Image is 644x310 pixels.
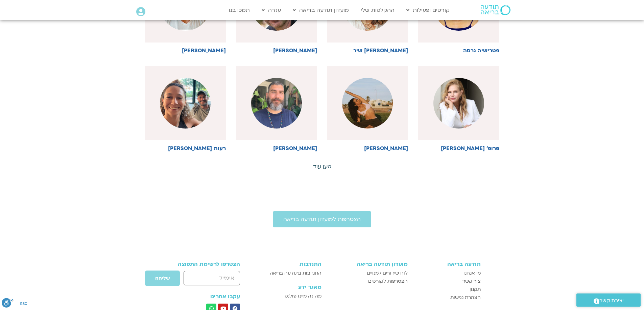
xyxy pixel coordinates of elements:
span: מי אנחנו [463,269,481,277]
a: ההקלטות שלי [357,4,398,17]
form: טופס חדש [164,270,240,290]
a: תקנון [414,285,481,293]
a: התנדבות בתודעה בריאה [259,269,321,277]
h3: מועדון תודעה בריאה [328,261,408,267]
span: צור קשר [462,277,481,285]
span: הצטרפות למועדון תודעה בריאה [283,216,361,222]
span: שליחה [155,276,170,281]
a: צור קשר [414,277,481,285]
a: [PERSON_NAME] [327,66,408,151]
h6: [PERSON_NAME] [145,48,226,54]
a: טען עוד [313,163,331,170]
a: קורסים ופעילות [403,4,453,17]
span: התנדבות בתודעה בריאה [270,269,321,277]
img: תודעה בריאה [481,5,510,15]
h3: הצטרפו לרשימת התפוצה [164,261,240,267]
a: מה זה מיינדפולנס [259,292,321,300]
h6: [PERSON_NAME] [236,145,317,151]
a: לוח שידורים למנויים [328,269,408,277]
span: תקנון [470,285,481,293]
a: מועדון תודעה בריאה [289,4,352,17]
a: הצהרת נגישות [414,293,481,302]
button: שליחה [145,270,180,286]
h3: תודעה בריאה [414,261,481,267]
span: מה זה מיינדפולנס [285,292,321,300]
h6: פרופ' [PERSON_NAME] [418,145,499,151]
a: תמכו בנו [225,4,253,17]
h3: מאגר ידע [259,284,321,290]
a: [PERSON_NAME] [236,66,317,151]
img: %D7%A8%D7%A2%D7%95%D7%AA-%D7%95%D7%90%D7%95%D7%9C%D7%99-%D7%A2%D7%9E%D7%95%D7%93-%D7%9E%D7%A8%D7%... [160,78,211,129]
a: מי אנחנו [414,269,481,277]
h6: [PERSON_NAME] [236,48,317,54]
a: הצטרפות למועדון תודעה בריאה [273,211,371,227]
span: לוח שידורים למנויים [367,269,408,277]
a: עזרה [258,4,284,17]
h3: עקבו אחרינו [164,293,240,300]
span: הצטרפות לקורסים [368,277,408,285]
img: %D7%A9%D7%99%D7%9E%D7%99-%D7%A7%D7%A8%D7%99%D7%99%D7%96%D7%9E%D7%9F-%D7%91%D7%A1%D7%99%D7%A1.jpeg [251,78,302,129]
a: פרופ' [PERSON_NAME] [418,66,499,151]
h6: [PERSON_NAME] [327,145,408,151]
h3: התנדבות [259,261,321,267]
a: הצטרפות לקורסים [328,277,408,285]
h6: רעות [PERSON_NAME] [145,145,226,151]
h6: פטרישיה גרסה [418,48,499,54]
img: %D7%A4%D7%A8%D7%95%D7%A4-%D7%AA%D7%9E%D7%A8-%D7%A1%D7%A4%D7%A8%D7%90.jpeg [433,78,484,129]
input: אימייל [184,271,240,285]
span: יצירת קשר [599,296,624,305]
h6: [PERSON_NAME] שיר [327,48,408,54]
img: WhatsApp-Image-2025-06-20-at-15.00.59.jpeg [342,78,393,129]
a: רעות [PERSON_NAME] [145,66,226,151]
a: יצירת קשר [576,293,641,307]
span: הצהרת נגישות [450,293,481,302]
